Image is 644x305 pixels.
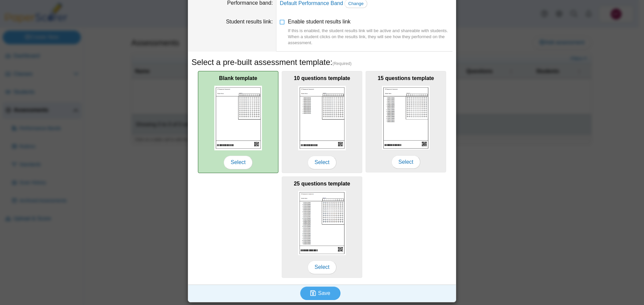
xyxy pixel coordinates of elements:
button: Save [300,287,340,300]
span: Save [318,290,330,296]
b: 15 questions template [378,75,434,81]
span: Select [308,156,336,169]
img: scan_sheet_blank.png [214,86,262,150]
img: scan_sheet_25_questions.png [298,191,346,255]
span: Select [308,260,336,274]
div: If this is enabled, the student results link will be active and shareable with students. When a s... [288,28,452,46]
b: 25 questions template [294,181,350,186]
span: (Required) [332,61,352,67]
img: scan_sheet_10_questions.png [298,86,346,150]
b: 10 questions template [294,75,350,81]
a: Default Performance Band [280,0,343,6]
span: Change [348,1,364,6]
img: scan_sheet_15_questions.png [382,86,430,150]
span: Enable student results link [288,19,452,46]
label: Student results link [226,19,273,24]
span: Select [224,156,253,169]
b: Blank template [219,75,257,81]
h5: Select a pre-built assessment template: [192,57,452,68]
span: Select [391,155,420,169]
